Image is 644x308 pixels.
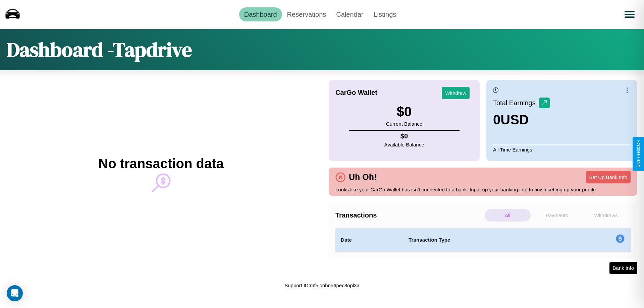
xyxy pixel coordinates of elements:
[341,236,398,244] h4: Date
[345,172,380,182] h4: Uh Oh!
[534,209,580,222] p: Payments
[282,7,331,21] a: Reservations
[609,262,637,274] button: Bank Info
[384,132,424,140] h4: $ 0
[368,7,401,21] a: Listings
[583,209,629,222] p: Withdraws
[335,211,483,219] h4: Transactions
[386,104,422,119] h3: $ 0
[284,281,360,290] p: Support ID: mf5ionhn56pec8opl3a
[636,140,641,168] div: Give Feedback
[586,171,631,183] button: Set Up Bank Info
[98,156,223,171] h2: No transaction data
[620,5,639,24] button: Open menu
[386,119,422,128] p: Current Balance
[384,140,424,149] p: Available Balance
[409,236,561,244] h4: Transaction Type
[493,112,550,127] h3: 0 USD
[485,209,531,222] p: All
[335,185,631,194] p: Looks like your CarGo Wallet has isn't connected to a bank. Input up your banking info to finish ...
[239,7,282,21] a: Dashboard
[7,285,23,301] div: Open Intercom Messenger
[493,97,539,109] p: Total Earnings
[493,145,631,154] p: All Time Earnings
[335,89,377,97] h4: CarGo Wallet
[335,228,631,252] table: simple table
[331,7,368,21] a: Calendar
[7,36,192,63] h1: Dashboard - Tapdrive
[442,87,470,99] button: Withdraw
